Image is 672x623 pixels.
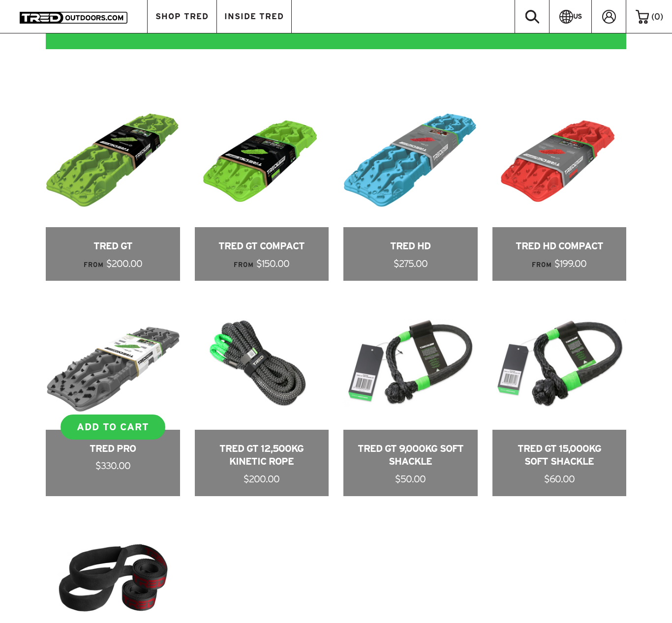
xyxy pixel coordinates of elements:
[636,10,649,24] img: cart-icon
[654,12,660,21] span: 0
[61,415,165,440] a: ADD TO CART
[20,12,127,24] img: TRED Outdoors America
[155,12,209,21] span: SHOP TRED
[651,12,663,21] span: ( )
[224,12,284,21] span: INSIDE TRED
